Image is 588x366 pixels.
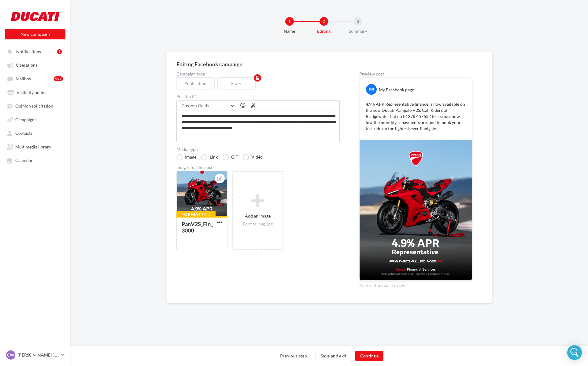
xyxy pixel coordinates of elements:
label: Post text * [176,94,340,99]
label: Vidéo [243,154,263,160]
div: 99+ [54,76,63,81]
label: Media type [176,147,340,152]
label: GIF [223,154,238,160]
a: Opinion solicitation [4,100,67,111]
p: [PERSON_NAME] [PERSON_NAME] [18,352,58,358]
span: Visibility online [17,90,46,95]
span: Contacts [15,131,32,136]
label: Image [176,154,196,160]
label: Link [201,154,218,160]
div: 1 [285,17,294,26]
span: Opinion solicitation [15,104,53,109]
div: Name [270,28,309,34]
span: Custom fields [182,103,209,108]
span: Multimedia library [15,144,51,149]
button: New campaign [5,29,65,39]
p: 4.9% APR Representative finance is now available on the new Ducati Panigale V2S. Call Riders of B... [366,101,466,132]
a: Operations [4,59,67,70]
span: Notifications [16,49,41,54]
div: Summary [338,28,378,34]
label: Campaign type [176,72,340,76]
button: Save and exit [316,351,352,361]
span: Campaigns [15,117,36,122]
a: Campaigns [4,114,67,125]
div: Editing Facebook campaign [176,61,482,67]
div: Non-contractual preview [359,280,472,288]
div: My Facebook page [379,87,414,93]
span: Calendar [15,158,33,163]
div: 1 [57,49,62,54]
div: Editing [304,28,343,34]
a: CW [PERSON_NAME] [PERSON_NAME] [5,349,65,361]
button: Previous step [275,351,312,361]
button: Continue [355,351,384,361]
span: Mailbox [16,76,31,81]
a: Contacts [4,127,67,138]
div: Formatted [176,211,216,218]
button: Custom fields [177,101,238,111]
a: Calendar [4,155,67,166]
a: Multimedia library [4,141,67,152]
button: Notifications 1 [4,46,64,57]
div: Open Intercom Messenger [567,345,582,360]
div: PanV2S_Fin_3000 [182,221,213,234]
span: Operations [16,63,37,68]
div: FB [366,84,377,95]
div: Images for the post [176,165,340,170]
div: Preview post [359,72,472,76]
a: Mailbox99+ [4,73,67,84]
div: 3 [354,17,362,26]
div: 2 [320,17,328,26]
a: Visibility online [4,87,67,98]
span: CW [7,352,14,358]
